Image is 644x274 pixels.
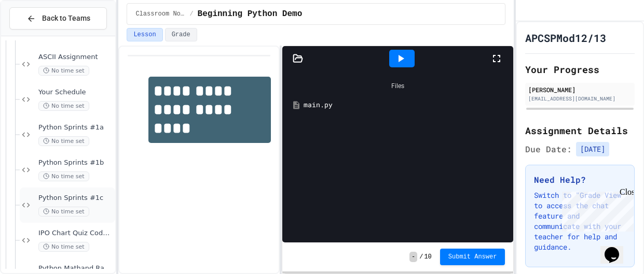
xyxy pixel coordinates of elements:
[534,190,626,252] p: Switch to "Grade View" to access the chat feature and communicate with your teacher for help and ...
[135,10,185,18] span: Classroom Notes
[9,7,107,30] button: Back to Teams
[419,253,423,261] span: /
[440,249,505,265] button: Submit Answer
[38,242,89,252] span: No time set
[448,253,497,261] span: Submit Answer
[525,62,635,77] h2: Your Progress
[409,252,417,262] span: -
[304,100,507,110] div: main.py
[38,136,89,146] span: No time set
[38,88,113,97] span: Your Schedule
[127,28,162,41] button: Lesson
[525,31,606,45] h1: APCSPMod12/13
[424,253,431,261] span: 10
[38,53,113,62] span: ASCII Assignment
[4,4,72,66] div: Chat with us now!Close
[287,76,508,96] div: Files
[528,85,632,94] div: [PERSON_NAME]
[165,28,197,41] button: Grade
[558,188,634,232] iframe: chat widget
[38,229,113,238] span: IPO Chart Quiz Coded in Python
[198,8,303,20] span: Beginning Python Demo
[38,194,113,203] span: Python Sprints #1c
[38,66,89,76] span: No time set
[38,264,113,273] span: Python Mathand Random Module 2A
[528,95,632,103] div: [EMAIL_ADDRESS][DOMAIN_NAME]
[42,13,90,24] span: Back to Teams
[38,207,89,217] span: No time set
[38,171,89,181] span: No time set
[38,158,113,167] span: Python Sprints #1b
[525,143,572,155] span: Due Date:
[576,142,609,156] span: [DATE]
[38,101,89,111] span: No time set
[534,174,626,186] h3: Need Help?
[600,233,634,264] iframe: chat widget
[189,10,193,18] span: /
[525,123,635,138] h2: Assignment Details
[38,123,113,132] span: Python Sprints #1a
